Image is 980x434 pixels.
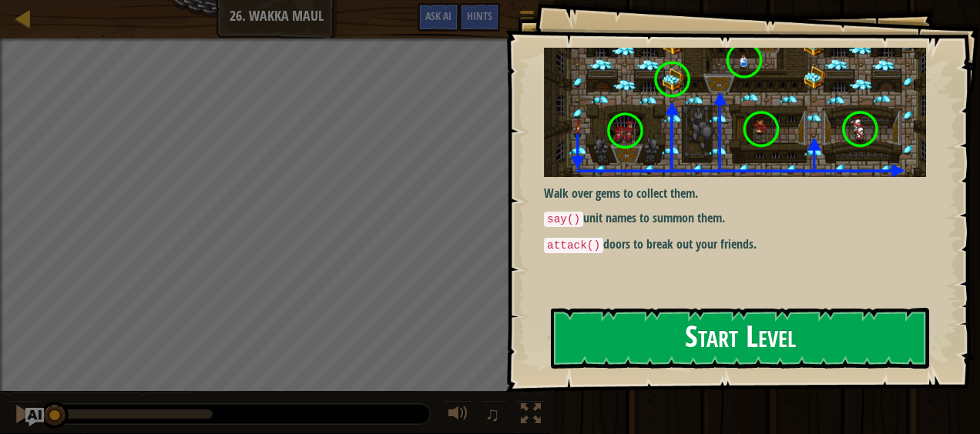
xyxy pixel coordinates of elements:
[544,209,938,228] p: unit names to summon them.
[485,402,500,426] span: ♫
[8,400,39,432] button: Ctrl + P: Pause
[551,308,929,369] button: Start Level
[418,3,459,32] button: Ask AI
[443,400,474,432] button: Adjust volume
[425,8,451,23] span: Ask AI
[482,400,508,432] button: ♫
[544,185,938,202] p: Walk over gems to collect them.
[544,212,583,227] code: say()
[544,238,603,253] code: attack()
[25,408,44,426] button: Ask AI
[544,235,938,254] p: doors to break out your friends.
[544,48,938,177] img: Wakka maul
[515,400,546,432] button: Toggle fullscreen
[467,8,492,23] span: Hints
